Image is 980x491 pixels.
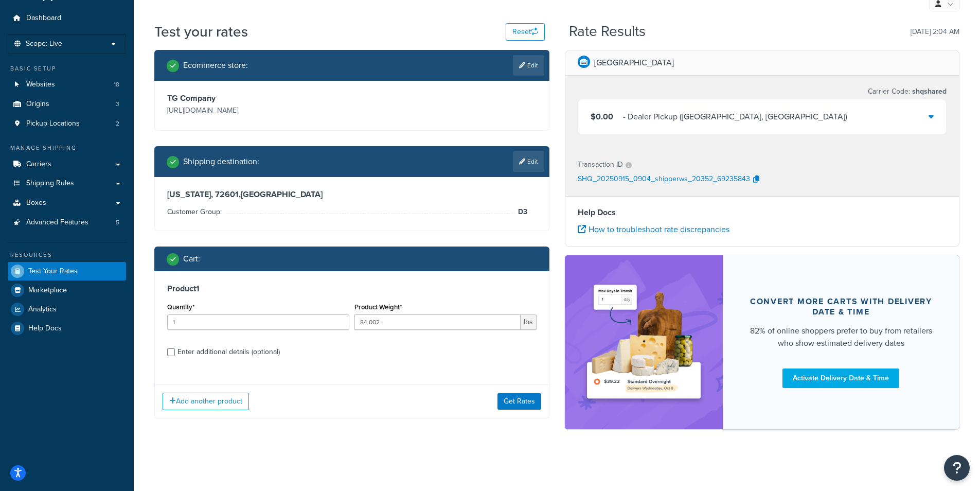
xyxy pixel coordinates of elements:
h2: Cart : [183,254,200,264]
li: Origins [8,95,126,114]
p: [GEOGRAPHIC_DATA] [594,56,674,70]
a: Websites18 [8,75,126,94]
span: 3 [116,100,119,109]
h4: Help Docs [578,206,947,219]
span: Origins [26,100,49,109]
span: Marketplace [28,286,67,295]
h2: Ecommerce store : [183,61,248,70]
li: Websites [8,75,126,94]
img: feature-image-ddt-36eae7f7280da8017bfb280eaccd9c446f90b1fe08728e4019434db127062ab4.png [580,271,707,414]
a: Analytics [8,300,126,319]
span: shqshared [910,86,947,97]
div: Convert more carts with delivery date & time [747,296,935,317]
h3: Product 1 [167,284,537,294]
span: Pickup Locations [26,119,80,128]
a: Origins3 [8,95,126,114]
a: Dashboard [8,9,126,28]
input: Enter additional details (optional) [167,348,175,356]
a: Test Your Rates [8,262,126,280]
div: Manage Shipping [8,144,126,152]
label: Product Weight* [354,303,402,311]
span: 5 [116,218,119,227]
a: Marketplace [8,281,126,300]
a: Help Docs [8,319,126,338]
span: Test Your Rates [28,267,78,276]
button: Get Rates [497,393,541,410]
span: Customer Group: [167,206,224,217]
li: Advanced Features [8,213,126,232]
span: Advanced Features [26,218,88,227]
h1: Test your rates [154,22,248,42]
p: [DATE] 2:04 AM [911,25,959,39]
span: lbs [521,314,537,330]
span: $0.00 [591,111,613,122]
div: - Dealer Pickup ([GEOGRAPHIC_DATA], [GEOGRAPHIC_DATA]) [623,110,847,124]
span: Scope: Live [26,40,62,48]
span: 18 [114,80,119,89]
span: Help Docs [28,324,62,333]
button: Add another product [163,393,249,410]
span: Websites [26,80,55,89]
label: Quantity* [167,303,194,311]
input: 0.0 [167,314,349,330]
p: Carrier Code: [868,84,947,99]
a: Advanced Features5 [8,213,126,232]
span: D3 [515,206,527,218]
a: Pickup Locations2 [8,114,126,133]
a: Shipping Rules [8,174,126,193]
a: Activate Delivery Date & Time [782,369,899,388]
button: Open Resource Center [944,455,970,481]
a: Carriers [8,155,126,174]
p: SHQ_20250915_0904_shipperws_20352_69235843 [578,172,750,187]
span: 2 [116,119,119,128]
p: [URL][DOMAIN_NAME] [167,103,349,118]
a: Edit [513,55,544,76]
span: Analytics [28,305,57,314]
span: Boxes [26,199,46,207]
button: Reset [506,23,545,41]
div: Enter additional details (optional) [177,345,280,359]
div: Basic Setup [8,64,126,73]
h3: TG Company [167,93,349,103]
span: Carriers [26,160,51,169]
div: Resources [8,251,126,259]
li: Pickup Locations [8,114,126,133]
div: 82% of online shoppers prefer to buy from retailers who show estimated delivery dates [747,325,935,349]
span: Shipping Rules [26,179,74,188]
a: Boxes [8,194,126,213]
a: How to troubleshoot rate discrepancies [578,223,729,235]
h3: [US_STATE], 72601 , [GEOGRAPHIC_DATA] [167,189,537,200]
a: Edit [513,151,544,172]
h2: Rate Results [569,24,646,40]
input: 0.00 [354,314,521,330]
h2: Shipping destination : [183,157,259,166]
span: Dashboard [26,14,61,23]
p: Transaction ID [578,157,623,172]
